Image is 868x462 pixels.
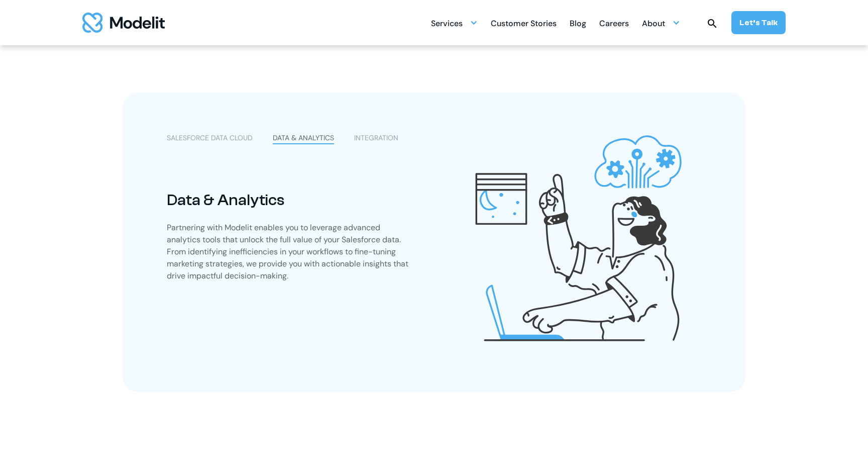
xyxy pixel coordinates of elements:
div: Services [431,15,463,34]
a: Let’s Talk [731,11,786,34]
p: Partnering with Modelit enables you to leverage advanced analytics tools that unlock the full val... [167,222,409,282]
div: Careers [599,15,629,34]
div: Services [431,13,478,33]
div: Blog [570,15,586,34]
img: modelit logo [82,13,165,33]
a: Customer Stories [491,13,557,33]
a: Blog [570,13,586,33]
div: About [642,15,665,34]
div: INTEGRATION [354,133,398,143]
div: DATA & ANALYTICS [273,133,334,143]
div: Let’s Talk [739,17,778,28]
div: Data & Analytics [167,191,409,210]
a: Careers [599,13,629,33]
a: home [82,13,165,33]
div: Customer Stories [491,15,557,34]
div: SALESFORCE DATA CLOUD [167,133,253,143]
div: About [642,13,680,33]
